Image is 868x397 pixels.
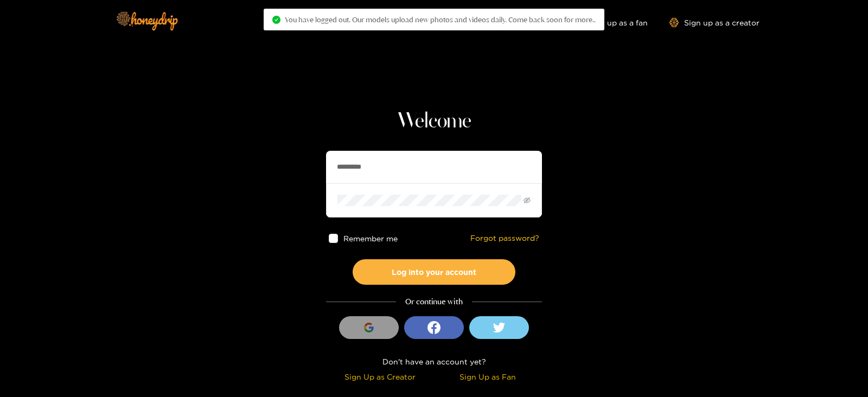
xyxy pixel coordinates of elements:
[470,234,539,243] a: Forgot password?
[272,16,280,24] span: check-circle
[329,370,431,383] div: Sign Up as Creator
[573,18,648,27] a: Sign up as a fan
[353,259,515,285] button: Log into your account
[524,197,531,204] span: eye-invisible
[437,370,539,383] div: Sign Up as Fan
[326,355,542,368] div: Don't have an account yet?
[343,234,398,242] span: Remember me
[326,296,542,308] div: Or continue with
[326,108,542,135] h1: Welcome
[669,18,759,27] a: Sign up as a creator
[285,15,596,24] span: You have logged out. Our models upload new photos and videos daily. Come back soon for more..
